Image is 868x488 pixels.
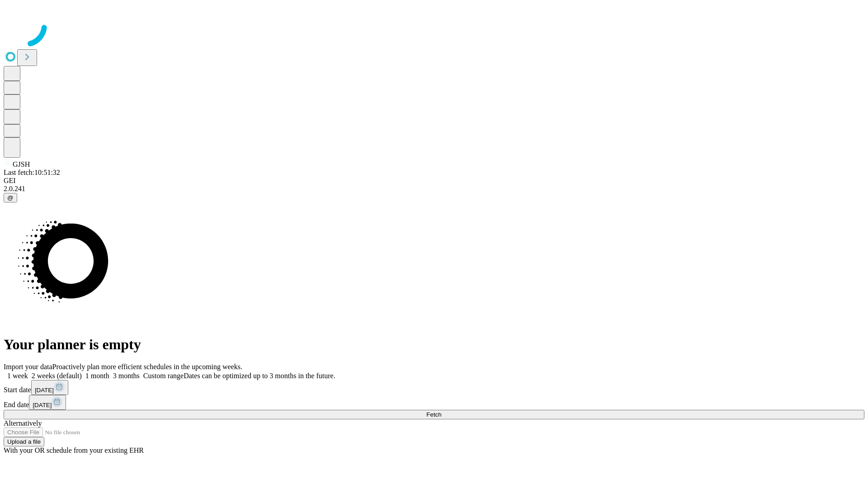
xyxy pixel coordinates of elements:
[4,437,44,446] button: Upload a file
[4,410,864,419] button: Fetch
[4,446,144,454] span: With your OR schedule from your existing EHR
[4,419,42,427] span: Alternatively
[4,363,52,371] span: Import your data
[7,372,28,380] span: 1 week
[4,185,864,193] div: 2.0.241
[32,372,82,380] span: 2 weeks (default)
[113,372,140,380] span: 3 months
[4,395,864,410] div: End date
[7,194,14,201] span: @
[33,402,52,408] span: [DATE]
[184,372,335,380] span: Dates can be optimized up to 3 months in the future.
[426,411,441,418] span: Fetch
[143,372,184,380] span: Custom range
[31,380,68,395] button: [DATE]
[4,177,864,185] div: GEI
[4,169,60,176] span: Last fetch: 10:51:32
[85,372,109,380] span: 1 month
[35,387,54,394] span: [DATE]
[52,363,242,371] span: Proactively plan more efficient schedules in the upcoming weeks.
[4,193,17,202] button: @
[29,395,66,410] button: [DATE]
[4,336,864,353] h1: Your planner is empty
[13,160,30,168] span: GJSH
[4,380,864,395] div: Start date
